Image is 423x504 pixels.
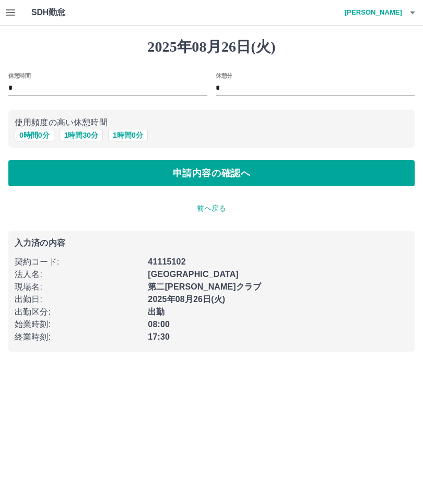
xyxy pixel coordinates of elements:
h1: 2025年08月26日(火) [8,38,415,56]
b: 出勤 [148,307,164,316]
p: 使用頻度の高い休憩時間 [15,116,408,129]
p: 現場名 : [15,281,142,293]
button: 1時間0分 [108,129,148,141]
b: 17:30 [148,332,170,341]
p: 出勤日 : [15,293,142,306]
button: 1時間30分 [60,129,103,141]
p: 終業時刻 : [15,331,142,343]
p: 始業時刻 : [15,318,142,331]
p: 契約コード : [15,256,142,268]
p: 入力済の内容 [15,239,408,247]
p: 出勤区分 : [15,306,142,318]
p: 法人名 : [15,268,142,281]
button: 0時間0分 [15,129,54,141]
b: 2025年08月26日(火) [148,295,225,304]
b: 41115102 [148,257,185,266]
b: [GEOGRAPHIC_DATA] [148,270,239,279]
label: 休憩時間 [8,71,30,79]
b: 08:00 [148,320,170,329]
button: 申請内容の確認へ [8,160,415,186]
p: 前へ戻る [8,203,415,214]
label: 休憩分 [216,71,232,79]
b: 第二[PERSON_NAME]クラブ [148,282,261,291]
